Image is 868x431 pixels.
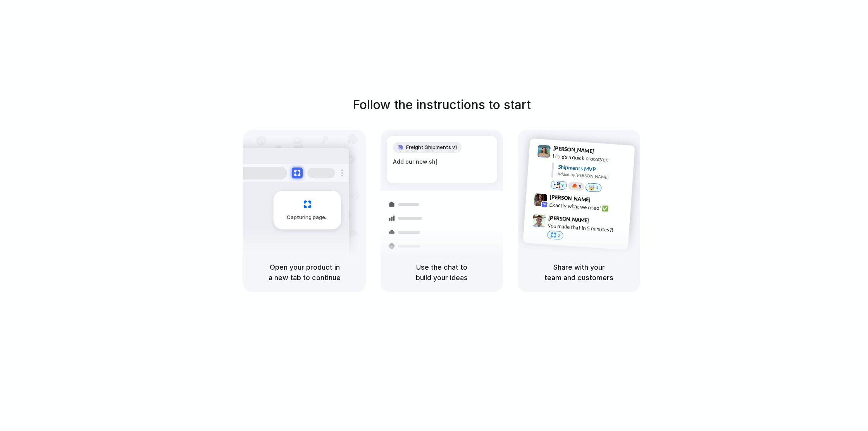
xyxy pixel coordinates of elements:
[553,144,594,155] span: [PERSON_NAME]
[548,214,589,225] span: [PERSON_NAME]
[253,262,356,283] h5: Open your product in a new tab to continue
[390,262,494,283] h5: Use the chat to build your ideas
[436,159,437,165] span: |
[549,201,627,214] div: Exactly what we need! ✅
[548,222,625,235] div: you made that in 5 minutes?!
[558,233,560,238] span: 2
[353,96,531,114] h1: Follow the instructions to start
[596,186,599,190] span: 4
[393,157,491,166] div: Add our new sh
[287,214,330,221] span: Capturing page
[561,183,564,188] span: 9
[549,193,591,204] span: [PERSON_NAME]
[593,197,609,206] span: 9:42 AM
[596,148,612,157] span: 9:41 AM
[591,217,607,226] span: 9:47 AM
[406,144,457,151] span: Freight Shipments v1
[557,171,629,182] div: Added by [PERSON_NAME]
[589,185,595,190] div: 🤯
[579,185,581,189] span: 5
[553,152,630,165] div: Here's a quick prototype
[558,163,629,176] div: Shipments MVP
[527,262,631,283] h5: Share with your team and customers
